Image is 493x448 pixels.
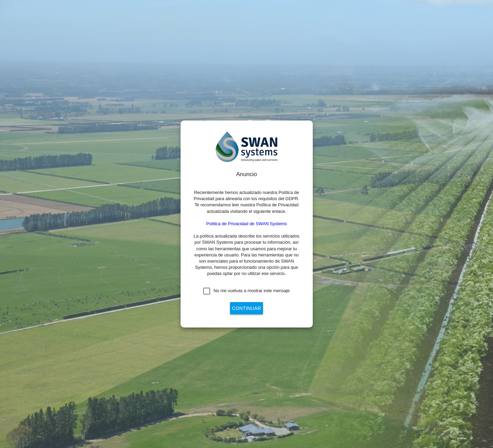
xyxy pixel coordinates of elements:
md-checkbox: No me vuelvas a mostrar este mensaje [203,288,290,295]
img: SWAN-Landscape-Logo-Colour.png [216,131,277,162]
div: No me vuelvas a mostrar este mensaje [214,288,290,294]
a: Política de Privacidad de SWAN Systems [206,221,287,226]
span: Recientemente hemos actualizado nuestra Política de Privacidad para alinearla con los requisitos ... [194,190,299,214]
button: Continuar [230,302,263,314]
span: La política actualizada describe los servicios utilizados por SWAN Systems para procesar tu infor... [194,233,299,276]
div: Anuncio [192,170,302,179]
